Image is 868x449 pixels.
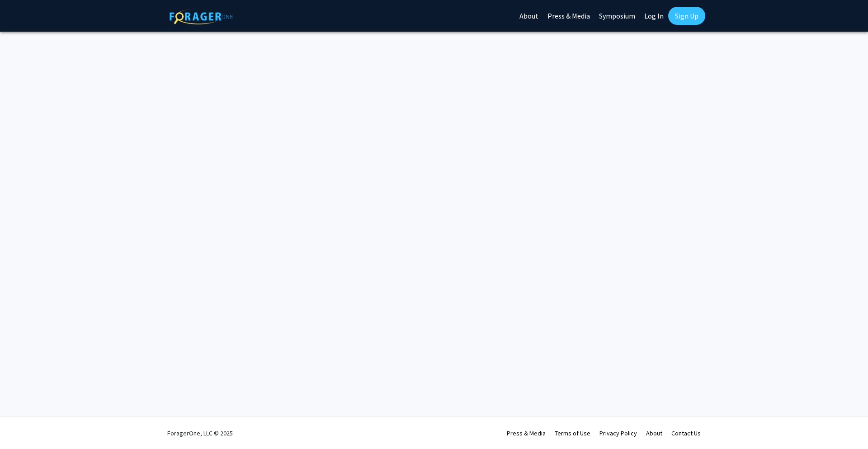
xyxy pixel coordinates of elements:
a: Terms of Use [555,429,590,437]
a: Privacy Policy [599,429,637,437]
a: Sign Up [668,7,705,25]
img: ForagerOne Logo [170,9,233,24]
a: Contact Us [671,429,701,437]
a: About [646,429,662,437]
a: Press & Media [507,429,546,437]
div: ForagerOne, LLC © 2025 [167,417,233,449]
